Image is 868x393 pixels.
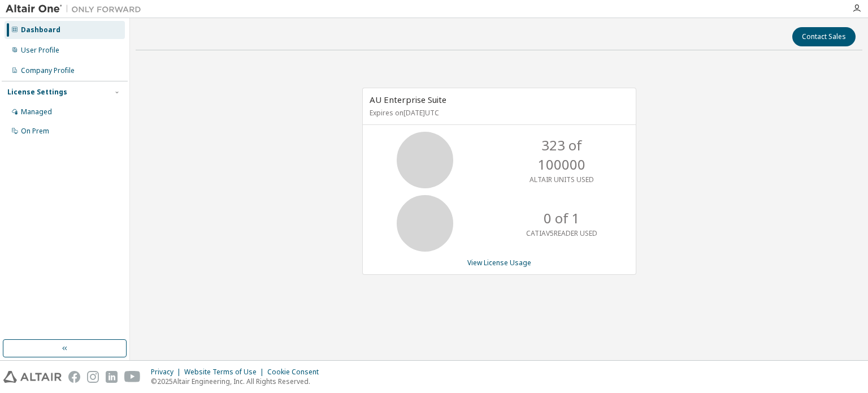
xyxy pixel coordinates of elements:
p: ALTAIR UNITS USED [530,175,594,184]
div: Cookie Consent [267,368,325,377]
img: altair_logo.svg [3,371,62,383]
p: CATIAV5READER USED [526,228,597,238]
p: Expires on [DATE] UTC [370,108,626,118]
div: Privacy [151,368,184,377]
img: facebook.svg [68,371,80,383]
img: instagram.svg [87,371,99,383]
span: AU Enterprise Suite [370,94,446,105]
div: Website Terms of Use [184,368,267,377]
div: License Settings [7,88,67,97]
p: 323 of 100000 [517,136,607,175]
div: Company Profile [21,66,75,75]
div: User Profile [21,46,59,55]
img: Altair One [6,3,147,15]
p: © 2025 Altair Engineering, Inc. All Rights Reserved. [151,377,325,386]
div: Managed [21,107,52,116]
div: Dashboard [21,25,60,34]
img: linkedin.svg [106,371,118,383]
img: youtube.svg [124,371,141,383]
a: View License Usage [467,258,531,267]
p: 0 of 1 [544,209,580,228]
div: On Prem [21,127,49,136]
button: Contact Sales [792,27,856,46]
